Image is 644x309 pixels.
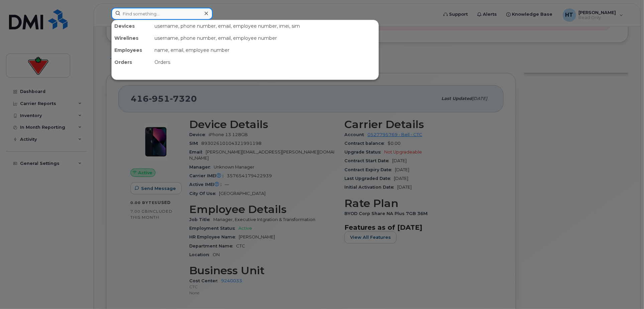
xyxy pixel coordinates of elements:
[152,20,379,32] div: username, phone number, email, employee number, imei, sim
[152,44,379,56] div: name, email, employee number
[152,32,379,44] div: username, phone number, email, employee number
[111,8,213,20] input: Find something...
[152,56,379,68] div: Orders
[112,20,152,32] div: Devices
[112,56,152,68] div: Orders
[112,44,152,56] div: Employees
[112,32,152,44] div: Wirelines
